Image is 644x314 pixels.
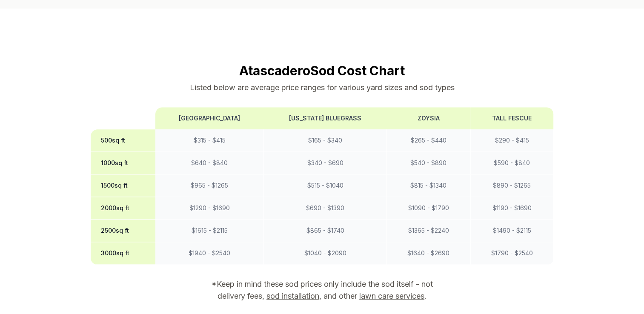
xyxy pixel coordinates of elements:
td: $ 340 - $ 690 [264,152,387,174]
td: $ 165 - $ 340 [264,129,387,152]
td: $ 590 - $ 840 [470,152,553,174]
a: lawn care services [359,291,424,300]
th: 1000 sq ft [91,152,156,174]
th: [GEOGRAPHIC_DATA] [155,107,264,129]
td: $ 540 - $ 890 [387,152,470,174]
td: $ 1365 - $ 2240 [387,220,470,242]
p: Listed below are average price ranges for various yard sizes and sod types [91,82,554,94]
th: 3000 sq ft [91,242,156,265]
td: $ 1940 - $ 2540 [155,242,264,265]
td: $ 1790 - $ 2540 [470,242,553,265]
td: $ 965 - $ 1265 [155,174,264,197]
th: Tall Fescue [470,107,553,129]
td: $ 690 - $ 1390 [264,197,387,220]
td: $ 890 - $ 1265 [470,174,553,197]
th: 2000 sq ft [91,197,156,220]
th: [US_STATE] Bluegrass [264,107,387,129]
td: $ 315 - $ 415 [155,129,264,152]
td: $ 1040 - $ 2090 [264,242,387,265]
h2: Atascadero Sod Cost Chart [91,63,554,78]
td: $ 1640 - $ 2690 [387,242,470,265]
td: $ 865 - $ 1740 [264,220,387,242]
td: $ 265 - $ 440 [387,129,470,152]
td: $ 1290 - $ 1690 [155,197,264,220]
td: $ 1090 - $ 1790 [387,197,470,220]
p: *Keep in mind these sod prices only include the sod itself - not delivery fees, , and other . [200,278,445,302]
td: $ 1490 - $ 2115 [470,220,553,242]
th: 500 sq ft [91,129,156,152]
td: $ 815 - $ 1340 [387,174,470,197]
td: $ 515 - $ 1040 [264,174,387,197]
td: $ 1190 - $ 1690 [470,197,553,220]
th: Zoysia [387,107,470,129]
td: $ 1615 - $ 2115 [155,220,264,242]
th: 1500 sq ft [91,174,156,197]
td: $ 290 - $ 415 [470,129,553,152]
td: $ 640 - $ 840 [155,152,264,174]
th: 2500 sq ft [91,220,156,242]
a: sod installation [266,291,319,300]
